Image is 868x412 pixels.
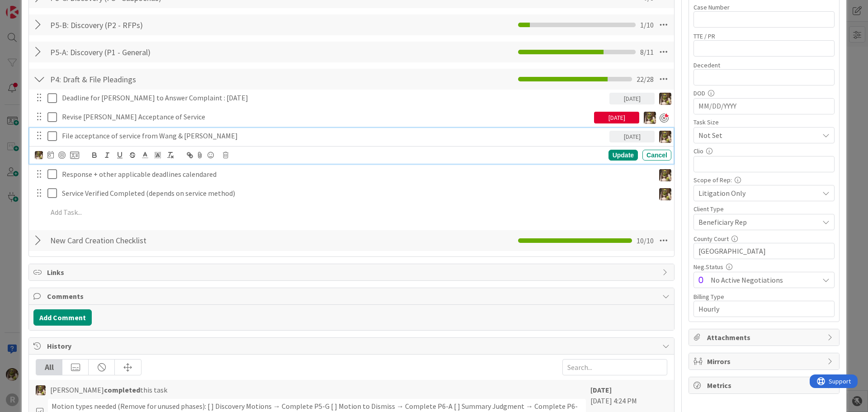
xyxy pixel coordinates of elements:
div: [DATE] [594,112,639,123]
span: 1 / 10 [640,19,654,30]
div: Cancel [642,150,671,161]
div: [DATE] [609,131,655,142]
span: 8 / 11 [640,47,654,57]
p: File acceptance of service from Wang & [PERSON_NAME] [62,131,606,141]
span: Not Set [698,129,814,142]
p: Deadline for [PERSON_NAME] to Answer Complaint : [DATE] [62,93,606,103]
label: TTE / PR [693,32,715,40]
p: Revise [PERSON_NAME] Acceptance of Service [62,112,590,122]
b: completed [104,385,140,394]
span: Comments [47,291,658,302]
span: Metrics [707,380,823,391]
span: 22 / 28 [637,74,654,85]
input: Add Checklist... [47,44,250,60]
input: Search... [562,359,667,375]
label: Billing Type [693,293,724,301]
span: 10 / 10 [637,235,654,246]
div: Neg.Status [693,264,835,270]
span: Links [47,267,658,278]
button: Add Comment [33,309,92,326]
img: DG [644,112,656,124]
span: Mirrors [707,356,823,367]
input: Add Checklist... [47,71,250,87]
div: [DATE] [609,93,655,104]
input: Add Checklist... [47,17,250,33]
span: History [47,341,658,351]
div: All [36,360,62,375]
div: Client Type [693,206,835,212]
img: DG [35,151,43,159]
span: No Active Negotiations [711,274,814,286]
label: Decedent [693,61,720,69]
span: [PERSON_NAME] this task [50,384,167,395]
span: Beneficiary Rep [698,216,814,228]
img: DG [659,169,671,181]
p: Service Verified Completed (depends on service method) [62,188,651,199]
div: Task Size [693,119,835,125]
input: Add Checklist... [47,232,250,249]
img: DG [36,385,46,395]
label: County Court [693,235,729,243]
p: Response + other applicable deadlines calendared [62,169,651,180]
div: Clio [693,148,835,154]
input: MM/DD/YYYY [698,99,830,114]
img: DG [659,188,671,200]
div: Update [609,150,638,161]
b: [DATE] [590,385,612,394]
img: DG [659,131,671,143]
div: Scope of Rep: [693,177,835,183]
img: DG [659,93,671,105]
span: Support [19,1,41,12]
span: Litigation Only [698,187,814,199]
div: DOD [693,90,835,96]
label: Case Number [693,3,730,11]
span: Attachments [707,332,823,343]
